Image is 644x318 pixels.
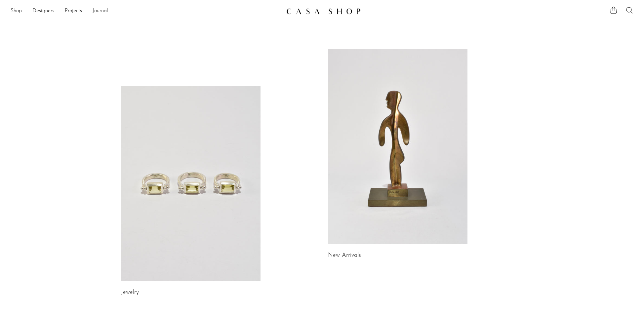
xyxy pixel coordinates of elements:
a: Journal [93,7,108,16]
a: New Arrivals [328,253,361,258]
a: Shop [11,7,22,16]
a: Projects [65,7,82,16]
a: Jewelry [121,290,139,296]
a: Designers [32,7,54,16]
ul: NEW HEADER MENU [11,6,281,17]
nav: Desktop navigation [11,6,281,17]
